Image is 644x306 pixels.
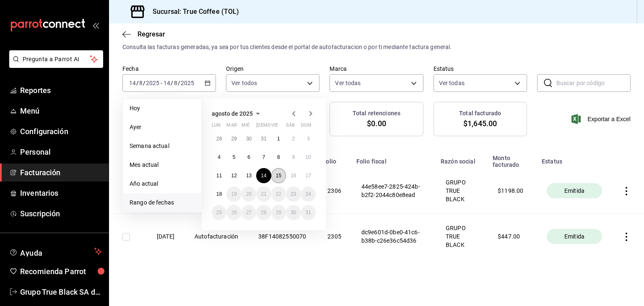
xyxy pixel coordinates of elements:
[261,136,266,142] abbr: 31 de julio de 2025
[256,131,271,146] button: 31 de julio de 2025
[130,161,195,169] span: Mes actual
[286,122,295,131] abbr: sábado
[286,131,301,146] button: 2 de agosto de 2025
[291,191,296,197] abbr: 23 de agosto de 2025
[271,168,286,183] button: 15 de agosto de 2025
[301,150,316,165] button: 10 de agosto de 2025
[271,131,286,146] button: 1 de agosto de 2025
[276,191,281,197] abbr: 22 de agosto de 2025
[351,214,436,259] th: dc9e601d-0be0-41c6-b38b-c26e36c54d36
[241,122,249,131] abbr: miércoles
[271,205,286,220] button: 29 de agosto de 2025
[180,80,195,86] input: ----
[246,191,252,197] abbr: 20 de agosto de 2025
[226,150,241,165] button: 5 de agosto de 2025
[212,150,226,165] button: 4 de agosto de 2025
[306,210,311,215] abbr: 31 de agosto de 2025
[246,136,252,142] abbr: 30 de julio de 2025
[276,210,281,215] abbr: 29 de agosto de 2025
[226,122,236,131] abbr: martes
[286,168,301,183] button: 16 de agosto de 2025
[231,136,236,142] abbr: 29 de julio de 2025
[138,30,165,38] span: Regresar
[136,80,139,86] span: /
[335,79,361,87] span: Ver todas
[20,146,102,158] span: Personal
[367,118,386,129] span: $0.00
[226,205,241,220] button: 26 de agosto de 2025
[226,187,241,202] button: 19 de agosto de 2025
[184,214,248,259] th: Autofacturación
[306,173,311,179] abbr: 17 de agosto de 2025
[20,167,102,178] span: Facturación
[212,122,221,131] abbr: lunes
[301,168,316,183] button: 17 de agosto de 2025
[147,214,184,259] th: [DATE]
[9,50,103,68] button: Pregunta a Parrot AI
[248,214,317,259] th: 38F14082550070
[301,131,316,146] button: 3 de agosto de 2025
[212,168,226,183] button: 11 de agosto de 2025
[161,80,162,86] span: -
[178,80,180,86] span: /
[271,150,286,165] button: 8 de agosto de 2025
[286,150,301,165] button: 9 de agosto de 2025
[459,109,501,118] h3: Total facturado
[6,61,103,70] a: Pregunta a Parrot AI
[271,187,286,202] button: 22 de agosto de 2025
[317,214,351,259] th: 2305
[174,80,178,86] input: --
[241,131,256,146] button: 30 de julio de 2025
[256,187,271,202] button: 21 de agosto de 2025
[463,118,497,129] span: $1,645.00
[561,232,588,241] span: Emitida
[434,66,527,72] label: Estatus
[216,136,222,142] abbr: 28 de julio de 2025
[277,136,280,142] abbr: 1 de agosto de 2025
[231,173,236,179] abbr: 12 de agosto de 2025
[246,210,252,215] abbr: 27 de agosto de 2025
[256,150,271,165] button: 7 de agosto de 2025
[20,126,102,137] span: Configuración
[301,205,316,220] button: 31 de agosto de 2025
[306,154,311,160] abbr: 10 de agosto de 2025
[277,154,280,160] abbr: 8 de agosto de 2025
[23,55,90,64] span: Pregunta a Parrot AI
[301,122,312,131] abbr: domingo
[122,30,165,38] button: Regresar
[139,80,143,86] input: --
[212,109,263,119] button: agosto de 2025
[212,205,226,220] button: 25 de agosto de 2025
[171,80,173,86] span: /
[436,168,488,214] th: GRUPO TRUE BLACK
[537,150,612,168] th: Estatus
[556,75,631,91] input: Buscar por código
[306,191,311,197] abbr: 24 de agosto de 2025
[292,136,295,142] abbr: 2 de agosto de 2025
[231,191,236,197] abbr: 19 de agosto de 2025
[573,114,631,124] button: Exportar a Excel
[241,150,256,165] button: 6 de agosto de 2025
[436,150,488,168] th: Razón social
[307,136,310,142] abbr: 3 de agosto de 2025
[241,187,256,202] button: 20 de agosto de 2025
[20,85,102,96] span: Reportes
[20,286,102,298] span: Grupo True Black SA de CV
[271,122,278,131] abbr: viernes
[291,173,296,179] abbr: 16 de agosto de 2025
[301,187,316,202] button: 24 de agosto de 2025
[488,150,537,168] th: Monto facturado
[129,80,136,86] input: --
[20,266,102,277] span: Recomienda Parrot
[226,131,241,146] button: 29 de julio de 2025
[130,179,195,188] span: Año actual
[256,205,271,220] button: 28 de agosto de 2025
[226,168,241,183] button: 12 de agosto de 2025
[146,7,239,17] h3: Sucursal: True Coffee (TOL)
[231,79,257,87] span: Ver todos
[353,109,400,118] h3: Total retenciones
[276,173,281,179] abbr: 15 de agosto de 2025
[145,80,160,86] input: ----
[130,123,195,132] span: Ayer
[143,80,145,86] span: /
